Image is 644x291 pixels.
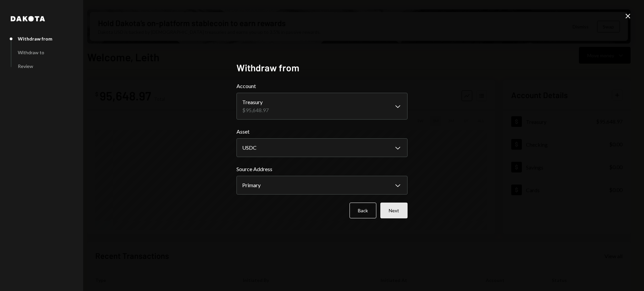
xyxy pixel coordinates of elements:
label: Asset [236,128,408,136]
button: Next [380,203,408,218]
label: Account [236,82,408,90]
button: Account [236,93,408,120]
button: Back [350,203,376,218]
div: Withdraw to [18,50,44,55]
div: Withdraw from [18,36,52,42]
button: Source Address [236,176,408,195]
label: Source Address [236,165,408,173]
h2: Withdraw from [236,61,408,74]
div: Review [18,63,33,69]
button: Asset [236,138,408,157]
